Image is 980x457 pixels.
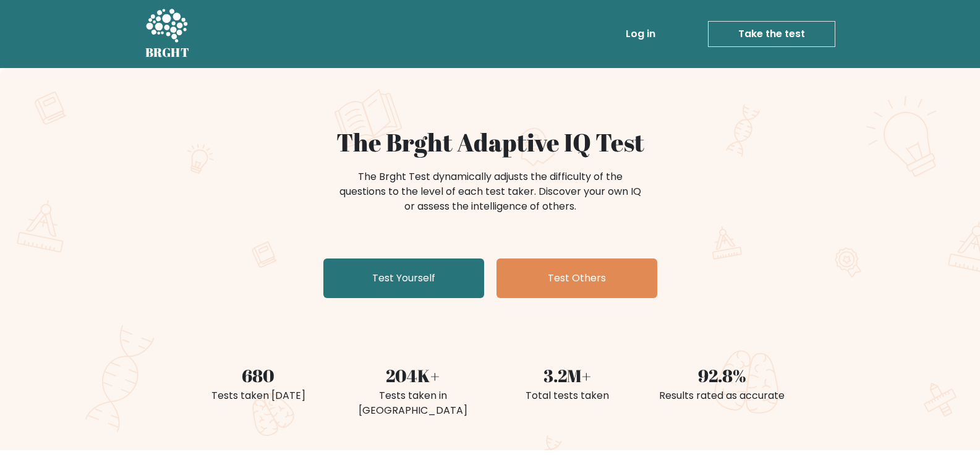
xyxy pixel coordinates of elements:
[145,5,190,63] a: BRGHT
[336,169,645,214] div: The Brght Test dynamically adjusts the difficulty of the questions to the level of each test take...
[621,22,660,46] a: Log in
[189,362,328,388] div: 680
[323,258,484,298] a: Test Yourself
[343,388,483,418] div: Tests taken in [GEOGRAPHIC_DATA]
[189,388,328,403] div: Tests taken [DATE]
[708,21,835,47] a: Take the test
[343,362,483,388] div: 204K+
[145,45,190,60] h5: BRGHT
[652,388,792,403] div: Results rated as accurate
[498,362,637,388] div: 3.2M+
[189,127,792,157] h1: The Brght Adaptive IQ Test
[496,258,657,298] a: Test Others
[652,362,792,388] div: 92.8%
[498,388,637,403] div: Total tests taken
